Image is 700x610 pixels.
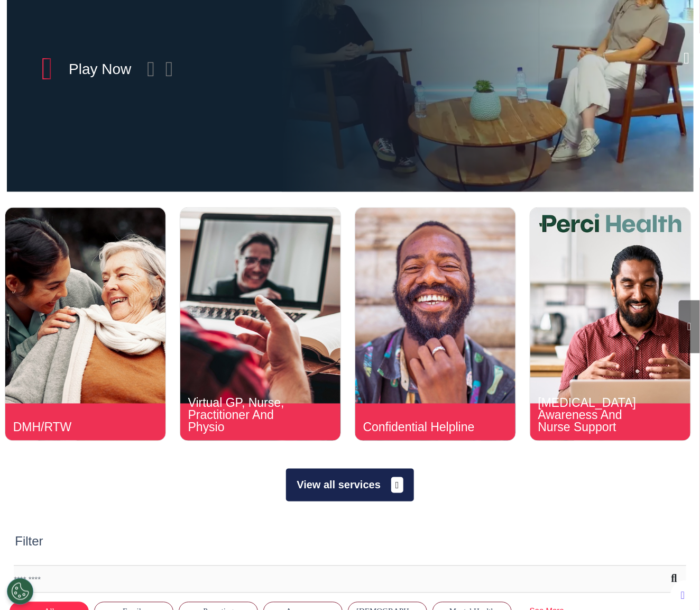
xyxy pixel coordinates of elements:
button: Open Preferences [7,578,33,605]
div: Confidential Helpline [363,422,475,434]
h2: Filter [15,534,43,550]
div: Virtual GP, Nurse, Practitioner And Physio [188,397,300,434]
button: View all services [286,469,413,502]
div: [MEDICAL_DATA] Awareness And Nurse Support [538,397,650,434]
div: DMH/RTW [13,422,125,434]
div: Play Now [69,58,131,80]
